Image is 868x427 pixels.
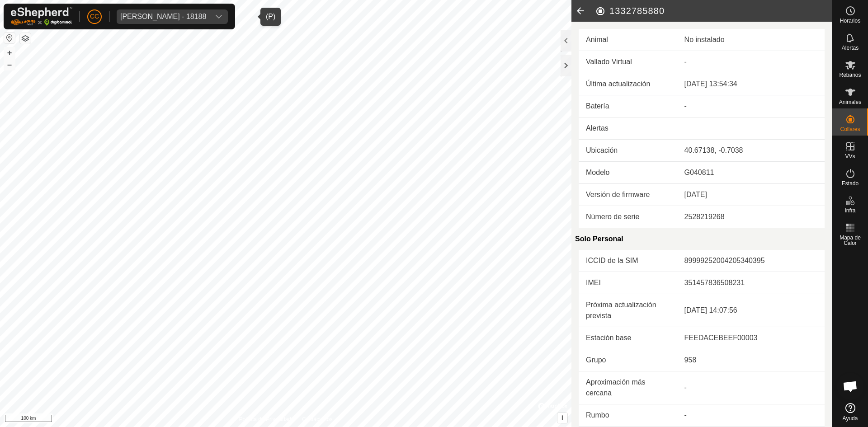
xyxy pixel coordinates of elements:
span: Ayuda [843,416,858,421]
td: Última actualización [579,73,677,95]
td: [DATE] 14:07:56 [677,294,825,327]
button: – [4,59,15,70]
span: VVs [845,154,855,159]
div: Solo Personal [575,228,825,250]
td: Estación base [579,327,677,349]
td: Número de serie [579,206,677,228]
span: Animales [839,99,861,105]
div: [DATE] [684,189,817,200]
a: Chat abierto [837,373,864,400]
td: Rumbo [579,404,677,427]
td: Vallado Virtual [579,51,677,73]
div: 40.67138, -0.7038 [684,145,817,156]
td: FEEDACEBEEF00003 [677,327,825,349]
a: Política de Privacidad [239,415,291,423]
span: CC [90,12,99,21]
a: Ayuda [832,399,868,425]
div: - [684,101,817,112]
td: Alertas [579,117,677,140]
td: Modelo [579,162,677,184]
td: Animal [579,29,677,51]
button: Capas del Mapa [20,33,31,44]
div: [DATE] 13:54:34 [684,79,817,89]
button: + [4,47,15,58]
img: Logo Gallagher [11,7,72,26]
td: 89999252004205340395 [677,250,825,272]
td: Ubicación [579,140,677,162]
div: G040811 [684,167,817,178]
div: No instalado [684,34,817,45]
div: 2528219268 [684,211,817,222]
td: 958 [677,349,825,371]
h2: 1332785880 [595,5,832,16]
span: Alertas [842,45,859,51]
td: Batería [579,95,677,117]
app-display-virtual-paddock-transition: - [684,58,687,66]
a: Contáctenos [302,415,332,423]
span: i [561,414,563,422]
span: Estado [842,181,859,186]
td: Aproximación más cercana [579,371,677,404]
td: - [677,371,825,404]
td: ICCID de la SIM [579,250,677,272]
span: Infra [844,208,855,213]
span: Mapa de Calor [835,235,866,246]
span: Rebaños [839,72,861,78]
span: Jose Carlos Gargallo Castel - 18188 [117,9,210,24]
td: - [677,404,825,427]
td: Versión de firmware [579,184,677,206]
button: Restablecer Mapa [4,33,15,43]
td: Próxima actualización prevista [579,294,677,327]
span: Horarios [840,18,860,23]
span: Collares [840,127,860,132]
button: i [557,413,567,423]
div: [PERSON_NAME] - 18188 [120,13,206,20]
td: 351457836508231 [677,272,825,294]
div: dropdown trigger [210,9,228,24]
td: IMEI [579,272,677,294]
td: Grupo [579,349,677,371]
